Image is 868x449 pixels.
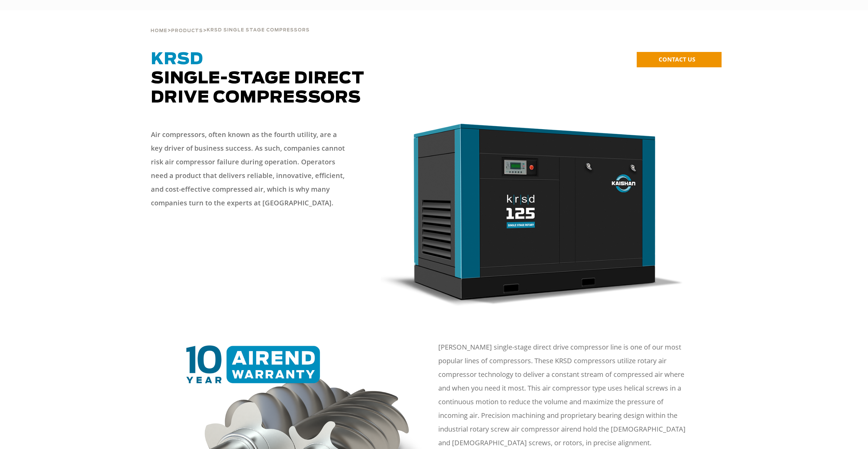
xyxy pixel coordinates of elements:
span: CONTACT US [659,55,695,63]
span: krsd single stage compressors [207,28,310,32]
a: Home [151,27,167,33]
a: Products [171,27,203,33]
span: Products [171,29,203,33]
div: > > [151,10,310,36]
span: Single-Stage Direct Drive Compressors [151,51,364,106]
span: Home [151,29,167,33]
img: krsd125 [381,121,684,306]
a: CONTACT US [637,52,722,67]
span: KRSD [151,51,203,68]
p: Air compressors, often known as the fourth utility, are a key driver of business success. As such... [151,128,349,210]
